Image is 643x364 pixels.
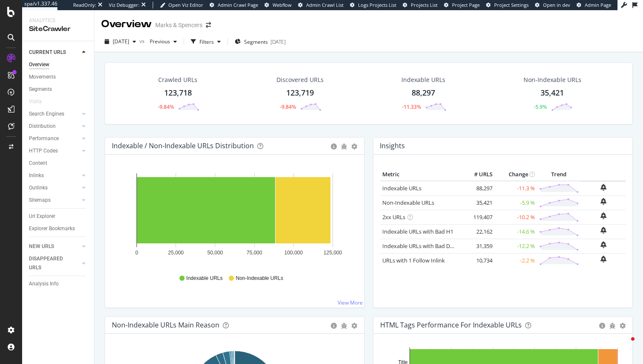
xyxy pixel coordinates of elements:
[495,239,537,253] td: -12.2 %
[168,2,203,8] span: Open Viz Editor
[29,73,88,82] a: Movements
[380,140,405,152] h4: Insights
[461,253,495,268] td: 10,734
[461,210,495,224] td: 119,407
[109,2,139,8] div: Viz Debugger:
[495,195,537,210] td: -5.9 %
[29,183,48,192] div: Outlinks
[452,2,480,8] span: Project Page
[461,195,495,210] td: 35,421
[101,17,152,31] div: Overview
[29,60,49,69] div: Overview
[535,2,570,8] a: Open in dev
[29,60,88,69] a: Overview
[461,239,495,253] td: 31,359
[208,250,223,256] text: 50,000
[495,181,537,196] td: -11.3 %
[29,279,59,288] div: Analysis Info
[29,85,88,94] a: Segments
[29,279,88,288] a: Analysis Info
[600,212,606,219] div: bell-plus
[146,35,180,48] button: Previous
[494,2,529,8] span: Project Settings
[112,141,254,150] div: Indexable / Non-Indexable URLs Distribution
[29,196,80,205] a: Sitemaps
[112,168,357,267] svg: A chart.
[73,2,96,8] div: ReadOnly:
[351,144,357,150] div: gear
[600,184,606,191] div: bell-plus
[577,2,611,8] a: Admin Page
[113,38,129,45] span: 2025 Sep. 27th
[29,224,88,233] a: Explorer Bookmarks
[29,159,47,168] div: Content
[306,2,344,8] span: Admin Crawl List
[524,76,581,84] div: Non-Indexable URLs
[486,2,529,8] a: Project Settings
[164,87,192,99] div: 123,718
[29,196,51,205] div: Sitemaps
[276,76,324,84] div: Discovered URLs
[543,2,570,8] span: Open in dev
[495,168,537,181] th: Change
[270,38,286,45] div: [DATE]
[614,335,634,356] iframe: Intercom live chat
[29,48,66,57] div: CURRENT URLS
[29,254,80,272] a: DISAPPEARED URLS
[29,110,80,119] a: Search Engines
[29,122,56,131] div: Distribution
[402,103,421,110] div: -11.33%
[29,159,88,168] a: Content
[29,212,55,221] div: Url Explorer
[599,323,605,329] div: circle-info
[382,199,434,206] a: Non-Indexable URLs
[382,242,475,250] a: Indexable URLs with Bad Description
[273,2,292,8] span: Webflow
[351,323,357,329] div: gear
[168,250,184,256] text: 25,000
[29,17,87,24] div: Analytics
[534,103,547,110] div: -5.9%
[537,168,581,181] th: Trend
[331,323,337,329] div: circle-info
[585,2,611,8] span: Admin Page
[188,35,224,48] button: Filters
[139,37,146,45] span: vs
[29,97,42,106] div: Visits
[135,250,138,256] text: 0
[231,35,289,48] button: Segments[DATE]
[236,275,283,282] span: Non-Indexable URLs
[29,48,80,57] a: CURRENT URLS
[298,2,344,8] a: Admin Crawl List
[29,224,75,233] div: Explorer Bookmarks
[186,275,222,282] span: Indexable URLs
[29,110,64,119] div: Search Engines
[620,323,626,329] div: gear
[247,250,262,256] text: 75,000
[541,87,564,99] div: 35,421
[29,242,80,251] a: NEW URLS
[265,2,292,8] a: Webflow
[29,254,72,272] div: DISAPPEARED URLS
[382,257,445,264] a: URLs with 1 Follow Inlink
[29,122,80,131] a: Distribution
[206,22,211,28] div: arrow-right-arrow-left
[403,2,438,8] a: Projects List
[324,250,342,256] text: 125,000
[358,2,396,8] span: Logs Projects List
[101,35,139,48] button: [DATE]
[29,183,80,192] a: Outlinks
[382,213,405,221] a: 2xx URLs
[382,228,453,235] a: Indexable URLs with Bad H1
[461,224,495,239] td: 22,162
[29,73,56,82] div: Movements
[286,87,314,99] div: 123,719
[29,212,88,221] a: Url Explorer
[218,2,258,8] span: Admin Crawl Page
[29,242,54,251] div: NEW URLS
[461,181,495,196] td: 88,297
[609,323,615,329] div: bug
[280,103,296,110] div: -9.84%
[112,321,219,329] div: Non-Indexable URLs Main Reason
[29,85,52,94] div: Segments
